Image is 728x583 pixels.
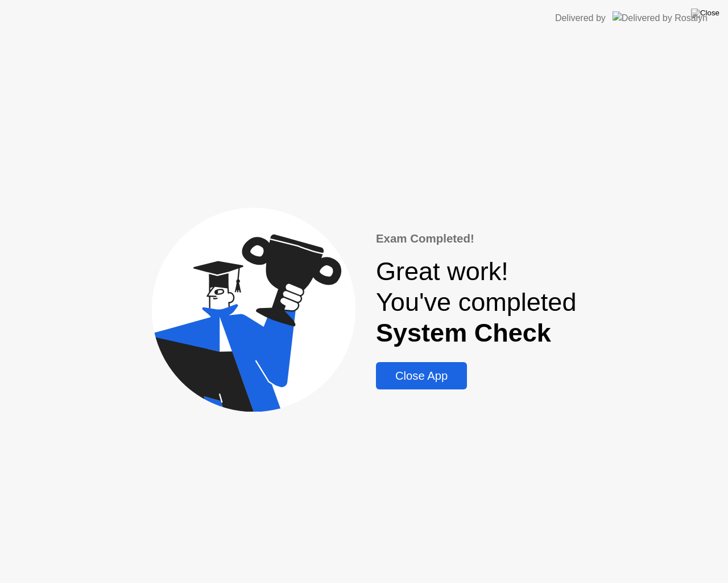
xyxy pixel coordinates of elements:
button: Close App [376,362,467,389]
img: Delivered by Rosalyn [613,11,708,24]
div: Delivered by [555,11,606,25]
div: Great work! You've completed [376,256,577,348]
b: System Check [376,318,551,347]
img: Close [691,9,719,18]
div: Exam Completed! [376,230,577,248]
div: Close App [379,369,464,383]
